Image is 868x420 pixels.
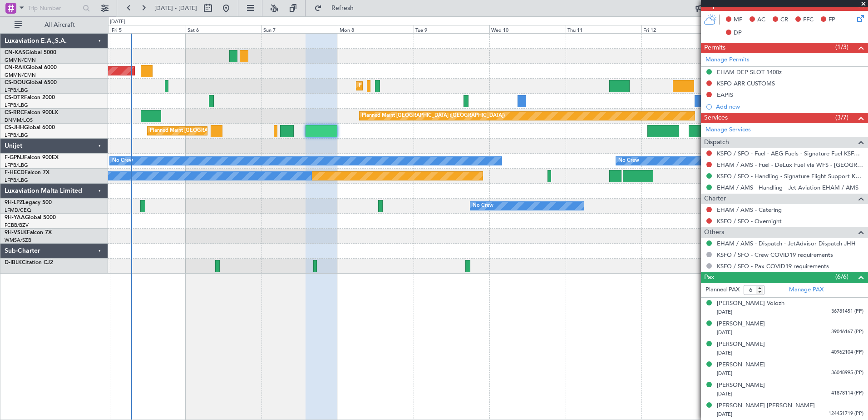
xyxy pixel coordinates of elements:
[829,410,863,418] span: 124451719 (PP)
[717,184,858,191] a: EHAM / AMS - Handling - Jet Aviation EHAM / AMS
[338,25,414,33] div: Mon 8
[717,320,765,329] div: [PERSON_NAME]
[717,172,863,180] a: KSFO / SFO - Handling - Signature Flight Support KSFO / SFO
[5,215,25,220] span: 9H-YAA
[704,137,729,148] span: Dispatch
[704,227,724,238] span: Others
[717,340,765,349] div: [PERSON_NAME]
[717,390,732,397] span: [DATE]
[734,29,742,38] span: DP
[310,1,365,15] button: Refresh
[717,370,732,377] span: [DATE]
[5,95,55,100] a: CS-DTRFalcon 2000
[717,150,863,157] a: KSFO / SFO - Fuel - AEG Fuels - Signature Fuel KSFO / SFO
[5,155,24,160] span: F-GPNJ
[110,25,186,33] div: Fri 5
[5,162,28,169] a: LFPB/LBG
[5,177,28,184] a: LFPB/LBG
[705,285,740,295] label: Planned PAX
[5,72,36,79] a: GMMN/CMN
[717,262,829,270] a: KSFO / SFO - Pax COVID19 requirements
[835,113,848,122] span: (3/7)
[5,215,56,220] a: 9H-YAAGlobal 5000
[717,360,765,370] div: [PERSON_NAME]
[717,411,732,418] span: [DATE]
[5,230,27,235] span: 9H-VSLK
[704,43,725,53] span: Permits
[5,110,24,115] span: CS-RRC
[618,154,639,168] div: No Crew
[757,15,765,25] span: AC
[717,401,815,410] div: [PERSON_NAME] [PERSON_NAME]
[717,251,833,259] a: KSFO / SFO - Crew COVID19 requirements
[704,113,728,123] span: Services
[5,125,24,130] span: CS-JHH
[150,124,293,138] div: Planned Maint [GEOGRAPHIC_DATA] ([GEOGRAPHIC_DATA])
[704,272,714,283] span: Pax
[835,272,848,281] span: (6/6)
[5,57,36,64] a: GMMN/CMN
[831,328,863,336] span: 39046167 (PP)
[831,369,863,377] span: 36048995 (PP)
[5,80,26,85] span: CS-DOU
[717,381,765,390] div: [PERSON_NAME]
[780,15,788,25] span: CR
[5,170,25,175] span: F-HECD
[717,240,856,247] a: EHAM / AMS - Dispatch - JetAdvisor Dispatch JHH
[831,308,863,315] span: 36781451 (PP)
[566,25,641,33] div: Thu 11
[641,25,717,33] div: Fri 12
[5,95,24,100] span: CS-DTR
[5,110,58,115] a: CS-RRCFalcon 900LX
[803,15,814,25] span: FFC
[717,350,732,356] span: [DATE]
[28,1,80,15] input: Trip Number
[5,200,23,205] span: 9H-LPZ
[5,65,26,70] span: CN-RAK
[110,18,125,26] div: [DATE]
[5,50,25,55] span: CN-KAS
[5,237,31,244] a: WMSA/SZB
[414,25,489,33] div: Tue 9
[5,260,22,265] span: D-IBLK
[186,25,261,33] div: Sat 6
[831,390,863,397] span: 41878114 (PP)
[5,65,57,70] a: CN-RAKGlobal 6000
[10,18,99,32] button: All Aircraft
[734,15,742,25] span: MF
[5,155,59,160] a: F-GPNJFalcon 900EX
[831,349,863,356] span: 40962104 (PP)
[829,15,835,25] span: FP
[5,50,56,55] a: CN-KASGlobal 5000
[154,4,197,12] span: [DATE] - [DATE]
[717,161,863,169] a: EHAM / AMS - Fuel - DeLux Fuel via WFS - [GEOGRAPHIC_DATA] / AMS
[112,154,133,168] div: No Crew
[835,42,848,52] span: (1/3)
[5,102,28,109] a: LFPB/LBG
[717,68,782,76] div: EHAM DEP SLOT 1400z
[5,200,52,205] a: 9H-LPZLegacy 500
[717,217,782,225] a: KSFO / SFO - Overnight
[789,285,824,295] a: Manage PAX
[261,25,337,33] div: Sun 7
[473,199,493,213] div: No Crew
[362,109,505,123] div: Planned Maint [GEOGRAPHIC_DATA] ([GEOGRAPHIC_DATA])
[5,117,33,124] a: DNMM/LOS
[5,207,31,214] a: LFMD/CEQ
[705,55,750,65] a: Manage Permits
[5,132,28,139] a: LFPB/LBG
[5,125,55,130] a: CS-JHHGlobal 6000
[5,222,29,229] a: FCBB/BZV
[717,329,732,336] span: [DATE]
[717,91,733,99] div: EAPIS
[704,194,726,204] span: Charter
[717,309,732,315] span: [DATE]
[489,25,565,33] div: Wed 10
[717,206,782,214] a: EHAM / AMS - Catering
[5,260,53,265] a: D-IBLKCitation CJ2
[5,87,28,94] a: LFPB/LBG
[705,125,751,135] a: Manage Services
[24,22,96,28] span: All Aircraft
[717,80,775,87] div: KSFO ARR CUSTOMS
[359,79,502,93] div: Planned Maint [GEOGRAPHIC_DATA] ([GEOGRAPHIC_DATA])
